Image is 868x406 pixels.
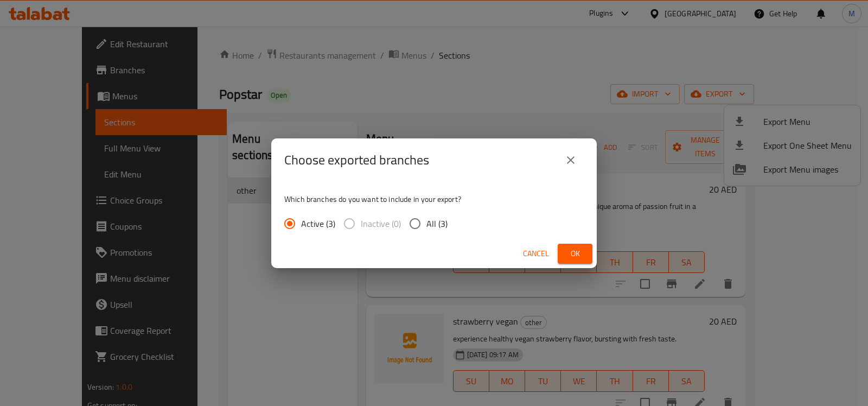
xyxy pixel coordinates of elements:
[426,217,448,230] span: All (3)
[558,147,584,173] button: close
[284,151,429,169] h2: Choose exported branches
[566,247,584,261] span: Ok
[558,244,592,264] button: Ok
[361,217,401,230] span: Inactive (0)
[519,244,553,264] button: Cancel
[284,194,584,205] p: Which branches do you want to include in your export?
[301,217,335,230] span: Active (3)
[523,247,549,261] span: Cancel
